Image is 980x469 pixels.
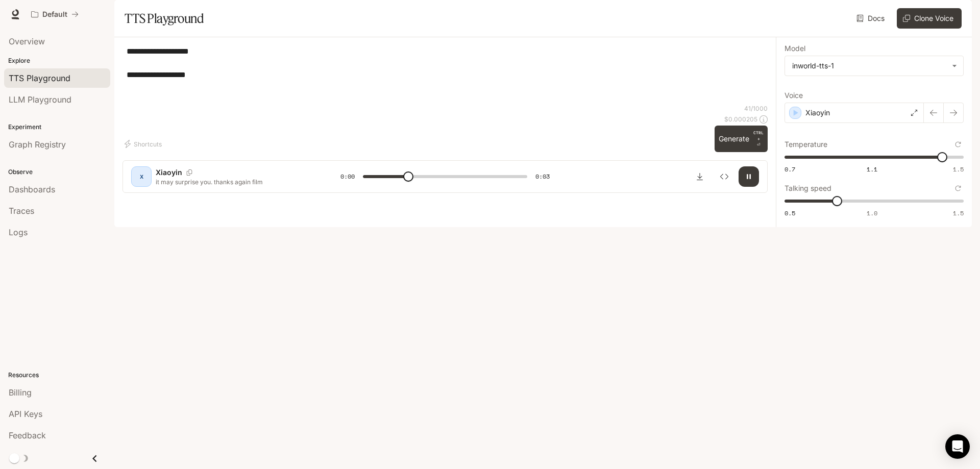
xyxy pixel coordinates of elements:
span: 1.1 [867,165,877,174]
p: Xiaoyin [156,167,182,178]
p: Talking speed [785,185,831,192]
p: Temperature [785,141,827,148]
p: $ 0.000205 [724,115,757,124]
button: Download audio [690,166,710,187]
button: Copy Voice ID [182,169,197,176]
p: it may surprise you. thanks again film [156,178,316,186]
span: 0:03 [535,171,550,182]
button: Reset to default [952,139,964,150]
span: 1.5 [953,165,964,174]
button: All workspaces [27,4,83,24]
h1: TTS Playground [125,8,204,29]
span: 0.7 [785,165,795,174]
div: X [133,168,150,185]
button: Shortcuts [122,136,166,152]
span: 0.5 [785,209,795,217]
span: 0:00 [340,171,355,182]
button: GenerateCTRL +⏎ [715,126,768,152]
span: 1.0 [867,209,877,217]
div: Open Intercom Messenger [945,434,970,459]
div: inworld-tts-1 [792,61,947,71]
button: Clone Voice [897,8,962,29]
p: Model [785,45,805,52]
p: CTRL + [753,130,764,142]
span: 1.5 [953,209,964,217]
button: Inspect [714,166,734,187]
p: Xiaoyin [805,108,830,118]
p: Voice [785,92,803,99]
a: Docs [854,8,889,29]
p: ⏎ [753,130,764,148]
div: inworld-tts-1 [785,56,963,76]
button: Reset to default [952,183,964,194]
p: 41 / 1000 [744,104,768,113]
p: Default [42,10,67,19]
